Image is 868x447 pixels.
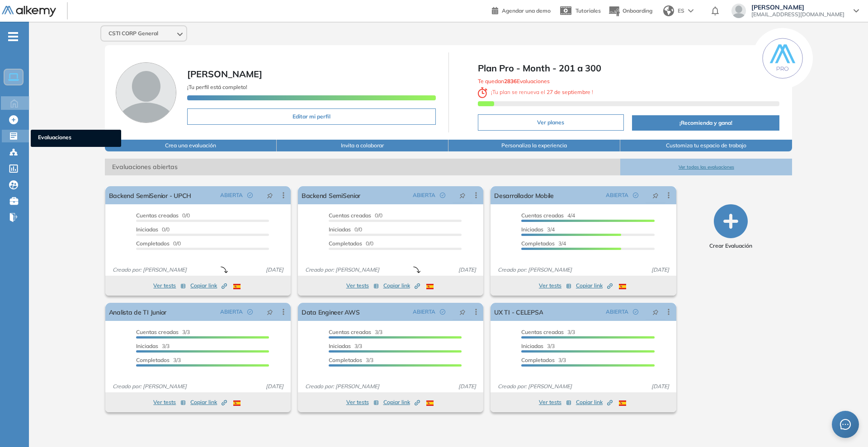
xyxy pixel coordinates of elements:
span: ABIERTA [220,191,243,199]
button: Copiar link [576,397,613,408]
span: 0/0 [136,226,170,233]
button: Ver planes [478,114,624,131]
button: Ver tests [346,397,379,408]
span: 0/0 [329,212,382,219]
span: Completados [521,357,555,363]
button: Ver tests [539,397,571,408]
span: Iniciadas [136,226,158,233]
span: Onboarding [623,7,652,14]
button: Copiar link [576,280,613,291]
span: Te quedan Evaluaciones [478,78,550,85]
span: Cuentas creadas [329,212,371,219]
button: pushpin [646,305,665,319]
span: Creado por: [PERSON_NAME] [302,382,383,391]
a: Backend SemiSenior - UPCH [109,186,191,204]
span: ABIERTA [220,308,243,316]
span: 3/3 [521,329,575,335]
span: 0/0 [136,212,190,219]
span: check-circle [440,193,445,198]
span: 0/0 [136,240,181,247]
img: ESP [619,284,626,289]
span: [DATE] [262,266,287,274]
span: message [840,419,851,430]
button: Customiza tu espacio de trabajo [620,140,792,151]
span: Completados [521,240,555,247]
span: Creado por: [PERSON_NAME] [109,266,190,274]
button: pushpin [260,305,280,319]
span: check-circle [633,193,638,198]
span: pushpin [267,308,273,315]
button: Ver todas las evaluaciones [620,159,792,175]
span: Iniciadas [521,343,543,349]
span: [DATE] [648,382,673,391]
span: Evaluaciones [38,133,114,143]
span: ¡Tu perfil está completo! [187,84,247,90]
span: 3/3 [329,343,362,349]
a: Backend SemiSenior [302,186,360,204]
button: pushpin [453,188,472,202]
a: Agendar una demo [492,5,551,15]
button: Invita a colaborar [277,140,448,151]
button: Copiar link [383,397,420,408]
button: Ver tests [153,280,186,291]
span: Copiar link [190,398,227,406]
span: 4/4 [521,212,575,219]
a: Data Engineer AWS [302,303,359,321]
img: ESP [233,284,241,289]
span: CSTI CORP General [108,30,158,37]
span: pushpin [267,192,273,199]
span: [PERSON_NAME] [751,4,844,11]
a: Desarrollador Mobile [494,186,554,204]
span: [DATE] [262,382,287,391]
button: Copiar link [190,280,227,291]
span: [DATE] [455,266,480,274]
span: 3/3 [136,329,190,335]
b: 2836 [504,78,517,85]
button: pushpin [646,188,665,202]
a: Analista de TI Junior [109,303,166,321]
span: [PERSON_NAME] [187,68,262,80]
button: Crear Evaluación [709,204,752,250]
span: Completados [136,357,170,363]
button: Editar mi perfil [187,108,436,125]
button: Crea una evaluación [105,140,277,151]
img: arrow [688,9,693,13]
span: pushpin [459,308,466,315]
span: pushpin [652,308,659,315]
span: ABIERTA [413,191,435,199]
span: Copiar link [383,282,420,290]
span: check-circle [633,309,638,315]
a: UX TI - CELEPSA [494,303,543,321]
button: ¡Recomienda y gana! [632,115,780,131]
span: Copiar link [383,398,420,406]
img: ESP [619,400,626,406]
span: Copiar link [576,398,613,406]
span: 0/0 [329,240,373,247]
span: Iniciadas [329,343,351,349]
span: Cuentas creadas [136,212,179,219]
span: Cuentas creadas [136,329,179,335]
img: ESP [426,400,434,406]
span: Completados [329,357,362,363]
span: Cuentas creadas [521,212,564,219]
span: check-circle [247,309,253,315]
span: check-circle [440,309,445,315]
span: pushpin [652,192,659,199]
span: check-circle [247,193,253,198]
span: Creado por: [PERSON_NAME] [494,382,576,391]
button: Onboarding [608,1,652,21]
span: [DATE] [455,382,480,391]
i: - [8,36,18,38]
span: ABIERTA [606,191,628,199]
button: pushpin [453,305,472,319]
span: ¡ Tu plan se renueva el ! [478,89,594,95]
span: Crear Evaluación [709,242,752,250]
span: Completados [329,240,362,247]
span: pushpin [459,192,466,199]
span: ABIERTA [606,308,628,316]
span: Creado por: [PERSON_NAME] [302,266,383,274]
img: ESP [426,284,434,289]
span: Iniciadas [136,343,158,349]
span: 3/3 [136,343,170,349]
span: Creado por: [PERSON_NAME] [494,266,576,274]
